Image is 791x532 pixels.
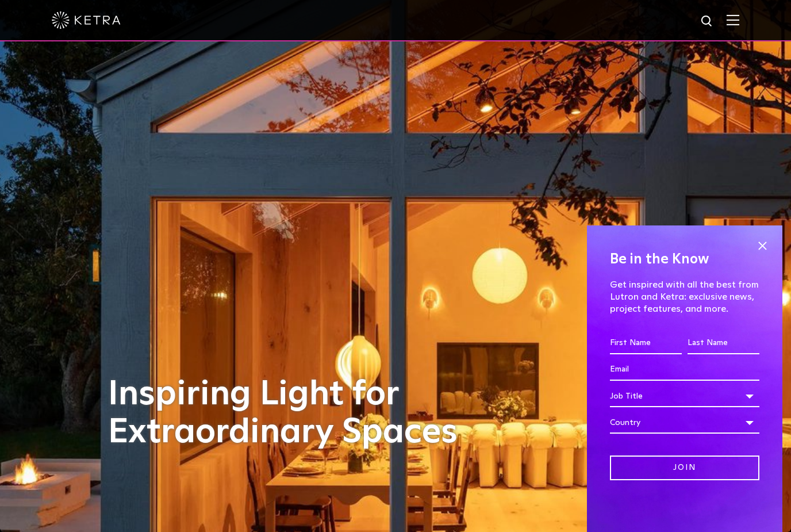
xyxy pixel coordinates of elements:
[700,14,715,29] img: search icon
[52,12,121,29] img: ketra-logo-2019-white
[610,332,682,354] input: First Name
[108,376,482,451] h1: Inspiring Light for Extraordinary Spaces
[688,332,759,354] input: Last Name
[610,359,759,381] input: Email
[610,456,759,480] input: Join
[610,248,759,270] h4: Be in the Know
[610,412,759,434] div: Country
[727,14,739,25] img: Hamburger%20Nav.svg
[610,279,759,315] p: Get inspired with all the best from Lutron and Ketra: exclusive news, project features, and more.
[610,385,759,407] div: Job Title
